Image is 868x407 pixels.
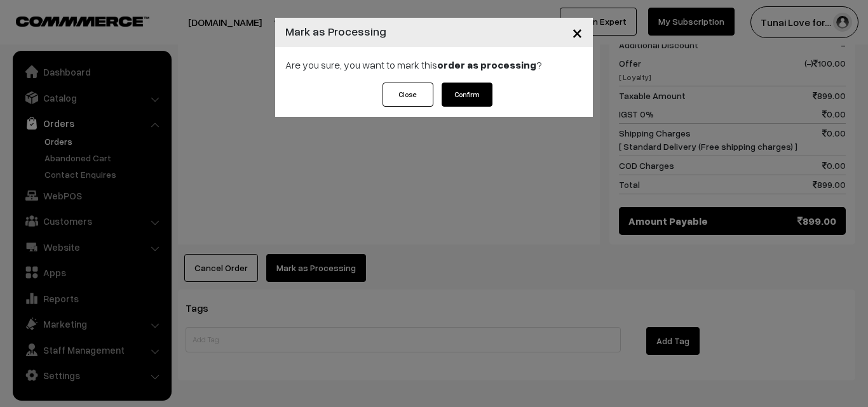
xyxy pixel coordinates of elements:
strong: order as processing [437,58,536,71]
h4: Mark as Processing [285,23,386,40]
div: Are you sure, you want to mark this ? [275,47,593,83]
button: Close [562,13,593,52]
button: Confirm [442,83,492,107]
button: Close [383,83,433,107]
span: × [572,20,583,44]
